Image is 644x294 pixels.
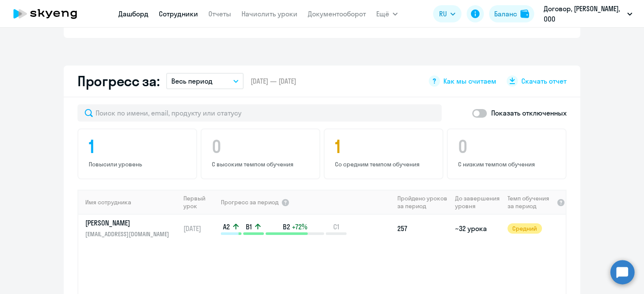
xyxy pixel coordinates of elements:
p: Весь период [171,76,213,86]
div: Баланс [494,9,517,19]
span: [DATE] — [DATE] [251,76,296,86]
a: Отчеты [208,9,231,18]
th: Пройдено уроков за период [394,190,452,215]
th: Имя сотрудника [78,190,180,215]
span: +72% [292,222,307,231]
a: Дашборд [118,9,149,18]
span: Как мы считаем [443,76,496,86]
span: A2 [223,222,230,231]
p: Договор, [PERSON_NAME], ООО [544,3,624,24]
button: RU [433,5,461,22]
p: Со средним темпом обучения [335,160,435,168]
h4: 1 [335,136,435,157]
span: B1 [246,222,252,231]
button: Ещё [376,5,398,22]
h2: Прогресс за: [77,72,159,90]
input: Поиск по имени, email, продукту или статусу [77,104,442,122]
button: Договор, [PERSON_NAME], ООО [539,3,637,24]
span: Ещё [376,9,389,19]
span: B2 [283,222,290,231]
span: Прогресс за период [221,198,279,206]
p: [PERSON_NAME] [85,218,174,228]
img: balance [520,9,529,18]
th: До завершения уровня [452,190,504,215]
span: RU [439,9,447,19]
span: Темп обучения за период [508,194,554,210]
span: Средний [508,223,542,234]
a: Сотрудники [159,9,198,18]
a: [PERSON_NAME][EMAIL_ADDRESS][DOMAIN_NAME] [85,218,180,239]
td: [DATE] [180,215,220,242]
th: Первый урок [180,190,220,215]
button: Весь период [166,73,244,89]
p: Повысили уровень [89,160,189,168]
span: C1 [333,222,339,231]
span: Скачать отчет [521,76,567,86]
p: [EMAIL_ADDRESS][DOMAIN_NAME] [85,229,174,239]
p: Показать отключенных [491,108,567,118]
h4: 1 [89,136,189,157]
a: Начислить уроки [241,9,297,18]
td: 257 [394,215,452,242]
td: ~32 урока [452,215,504,242]
button: Балансbalance [489,5,534,22]
a: Документооборот [308,9,366,18]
